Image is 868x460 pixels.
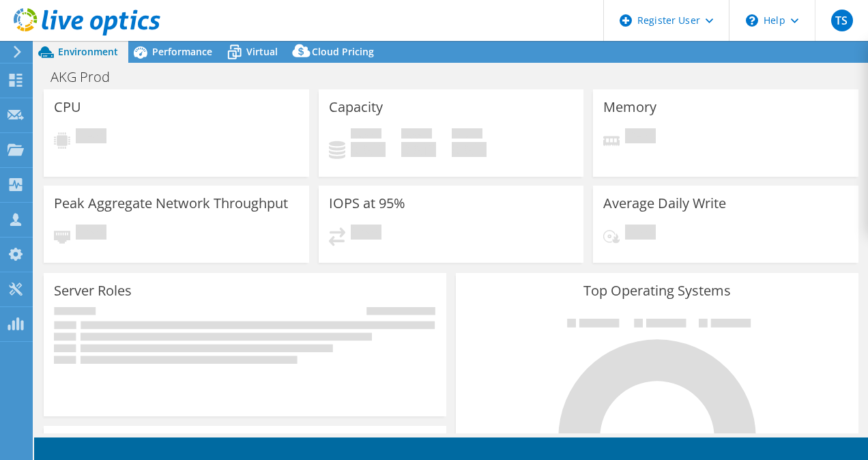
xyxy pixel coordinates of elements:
[466,283,848,298] h3: Top Operating Systems
[58,45,118,58] span: Environment
[401,128,432,142] span: Free
[831,10,853,31] span: TS
[746,14,758,27] svg: \n
[44,70,131,85] h1: AKG Prod
[54,196,288,211] h3: Peak Aggregate Network Throughput
[625,225,656,243] span: Pending
[452,128,482,142] span: Total
[152,45,212,58] span: Performance
[452,142,487,157] h4: 0 GiB
[351,128,381,142] span: Used
[312,45,374,58] span: Cloud Pricing
[329,100,383,115] h3: Capacity
[76,225,106,243] span: Pending
[76,128,106,147] span: Pending
[401,142,436,157] h4: 0 GiB
[625,128,656,147] span: Pending
[54,100,81,115] h3: CPU
[246,45,278,58] span: Virtual
[54,283,132,298] h3: Server Roles
[329,196,405,211] h3: IOPS at 95%
[351,142,386,157] h4: 0 GiB
[351,225,381,243] span: Pending
[603,100,656,115] h3: Memory
[603,196,726,211] h3: Average Daily Write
